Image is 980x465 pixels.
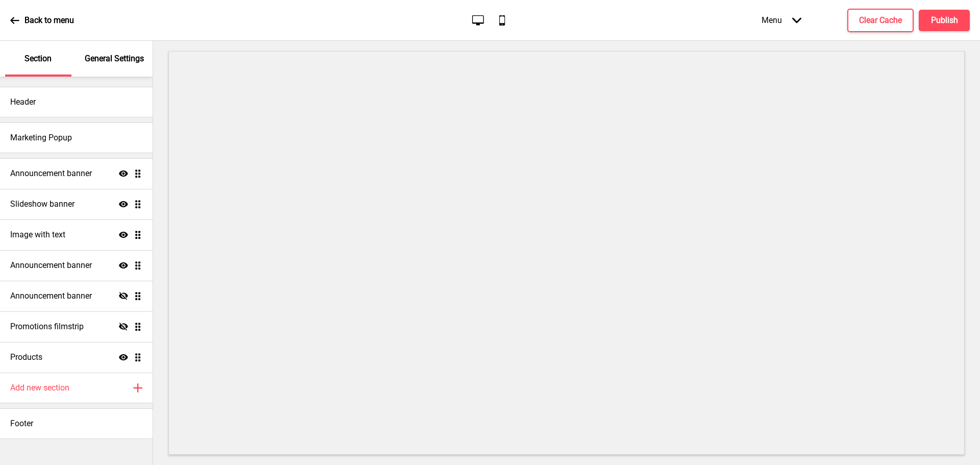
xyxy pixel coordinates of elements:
[847,9,914,32] button: Clear Cache
[10,168,92,179] h4: Announcement banner
[10,321,84,332] h4: Promotions filmstrip
[859,15,902,26] h4: Clear Cache
[751,5,812,35] div: Menu
[85,53,144,64] p: General Settings
[10,132,72,143] h4: Marketing Popup
[10,352,42,363] h4: Products
[24,53,52,64] p: Section
[10,96,36,108] h4: Header
[10,382,69,394] h4: Add new section
[919,10,970,31] button: Publish
[10,418,33,429] h4: Footer
[10,229,65,240] h4: Image with text
[10,260,92,271] h4: Announcement banner
[10,7,74,34] a: Back to menu
[10,290,92,302] h4: Announcement banner
[931,15,958,26] h4: Publish
[10,199,75,210] h4: Slideshow banner
[24,15,74,26] p: Back to menu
